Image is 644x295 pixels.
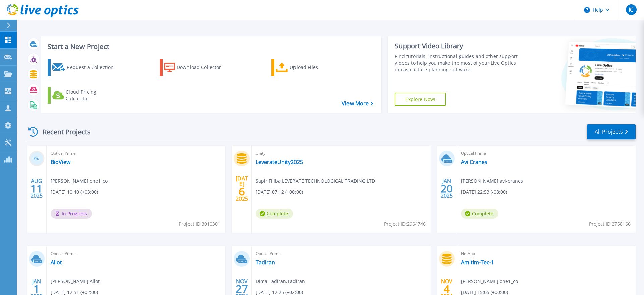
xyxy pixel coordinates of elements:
[51,177,108,185] span: [PERSON_NAME] , one1_co
[461,188,507,196] span: [DATE] 22:53 (-08:00)
[256,278,305,285] span: Dima Tadiran , Tadiran
[66,89,119,102] div: Cloud Pricing Calculator
[441,186,453,191] span: 20
[461,150,632,157] span: Optical Prime
[67,61,120,74] div: Request a Collection
[461,159,487,165] a: Avi Cranes
[395,42,521,50] div: Support Video Library
[26,124,100,140] div: Recent Projects
[51,209,92,219] span: In Progress
[290,61,343,74] div: Upload Files
[48,43,373,50] h3: Start a New Project
[31,186,43,191] span: 11
[37,157,39,161] span: %
[48,59,122,76] a: Request a Collection
[235,176,248,201] div: [DATE] 2025
[461,177,523,185] span: [PERSON_NAME] , avi-cranes
[34,286,40,292] span: 1
[461,250,632,257] span: NetApp
[629,7,633,12] span: IC
[342,100,373,107] a: View More
[236,286,248,292] span: 27
[384,220,426,228] span: Project ID: 2964746
[587,124,636,139] a: All Projects
[256,188,303,196] span: [DATE] 07:12 (+00:00)
[444,286,450,292] span: 4
[160,59,234,76] a: Download Collector
[30,176,43,201] div: AUG 2025
[589,220,631,228] span: Project ID: 2758166
[395,53,521,73] div: Find tutorials, instructional guides and other support videos to help you make the most of your L...
[239,189,245,194] span: 6
[51,278,100,285] span: [PERSON_NAME] , Allot
[461,259,494,266] a: Amitim-Tec-1
[461,209,498,219] span: Complete
[461,278,518,285] span: [PERSON_NAME] , one1_co
[440,176,453,201] div: JAN 2025
[51,188,98,196] span: [DATE] 10:40 (+03:00)
[256,250,426,257] span: Optical Prime
[51,250,221,257] span: Optical Prime
[256,150,426,157] span: Unity
[51,159,70,165] a: BioView
[395,93,446,106] a: Explore Now!
[256,209,293,219] span: Complete
[256,177,375,185] span: Sapir Filiba , LEVERATE TECHNOLOGICAL TRADING LTD
[48,87,122,104] a: Cloud Pricing Calculator
[51,150,221,157] span: Optical Prime
[29,155,45,163] h3: 0
[256,159,303,165] a: LeverateUnity2025
[256,259,275,266] a: Tadiran
[177,61,230,74] div: Download Collector
[179,220,220,228] span: Project ID: 3010301
[51,259,62,266] a: Allot
[271,59,346,76] a: Upload Files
